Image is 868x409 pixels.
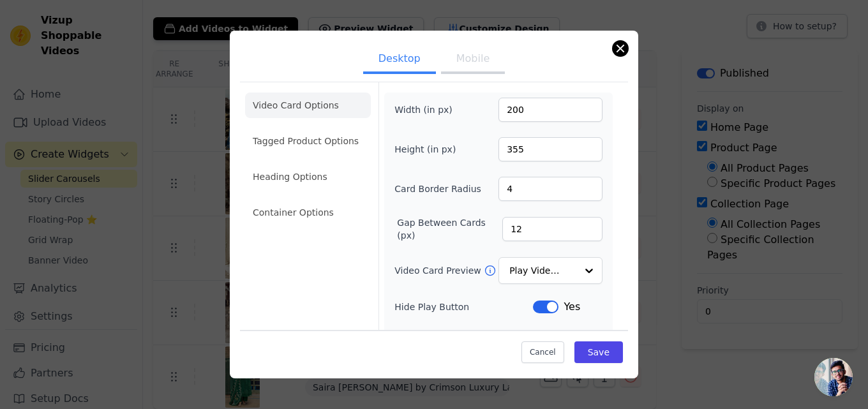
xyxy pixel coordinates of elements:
[394,182,481,195] label: Card Border Radius
[394,143,464,156] label: Height (in px)
[397,216,502,242] label: Gap Between Cards (px)
[394,264,483,277] label: Video Card Preview
[245,93,371,118] li: Video Card Options
[245,200,371,225] li: Container Options
[574,341,623,363] button: Save
[613,41,628,56] button: Close modal
[564,299,580,315] span: Yes
[245,128,371,154] li: Tagged Product Options
[363,46,436,74] button: Desktop
[814,358,853,396] a: Open chat
[394,301,533,313] label: Hide Play Button
[521,341,564,363] button: Cancel
[245,164,371,190] li: Heading Options
[441,46,505,74] button: Mobile
[394,103,464,116] label: Width (in px)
